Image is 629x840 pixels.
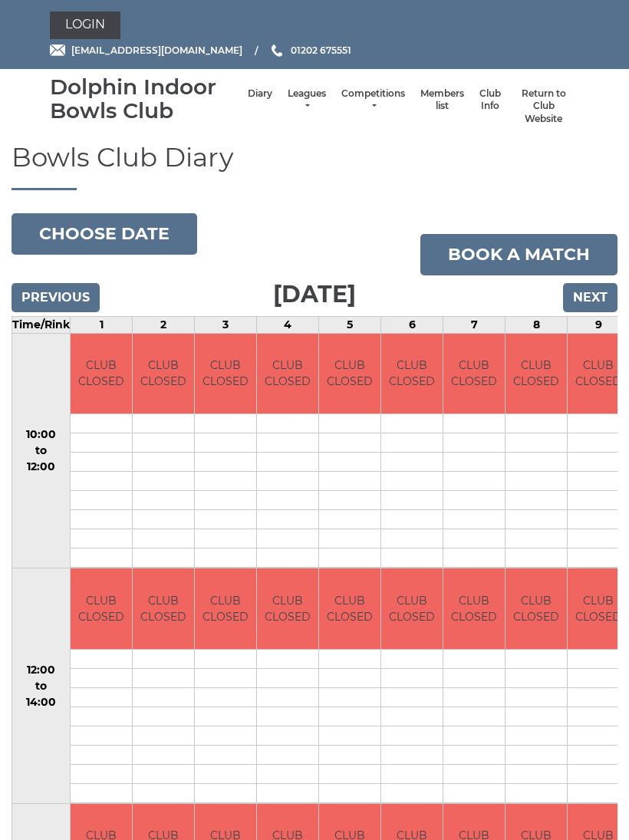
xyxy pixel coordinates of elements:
[71,568,132,649] td: CLUB CLOSED
[50,75,240,123] div: Dolphin Indoor Bowls Club
[291,44,351,56] span: 01202 675551
[71,334,132,414] td: CLUB CLOSED
[443,316,506,333] td: 7
[568,334,629,414] td: CLUB CLOSED
[195,568,256,649] td: CLUB CLOSED
[381,334,443,414] td: CLUB CLOSED
[257,334,318,414] td: CLUB CLOSED
[319,316,381,333] td: 5
[12,333,71,568] td: 10:00 to 12:00
[341,87,405,113] a: Competitions
[50,44,65,56] img: Email
[12,316,71,333] td: Time/Rink
[12,213,197,255] button: Choose date
[420,87,464,113] a: Members list
[257,568,318,649] td: CLUB CLOSED
[248,87,272,100] a: Diary
[12,283,100,312] input: Previous
[381,316,443,333] td: 6
[257,316,319,333] td: 4
[420,234,617,275] a: Book a match
[195,316,257,333] td: 3
[133,334,194,414] td: CLUB CLOSED
[133,316,195,333] td: 2
[12,143,617,189] h1: Bowls Club Diary
[516,87,571,126] a: Return to Club Website
[568,568,629,649] td: CLUB CLOSED
[443,568,505,649] td: CLUB CLOSED
[12,568,71,804] td: 12:00 to 14:00
[50,12,120,39] a: Login
[272,44,282,57] img: Phone us
[381,568,443,649] td: CLUB CLOSED
[506,316,568,333] td: 8
[71,44,242,56] span: [EMAIL_ADDRESS][DOMAIN_NAME]
[195,334,256,414] td: CLUB CLOSED
[71,316,133,333] td: 1
[443,334,505,414] td: CLUB CLOSED
[506,568,567,649] td: CLUB CLOSED
[479,87,501,113] a: Club Info
[319,568,380,649] td: CLUB CLOSED
[50,43,242,58] a: Email [EMAIL_ADDRESS][DOMAIN_NAME]
[133,568,194,649] td: CLUB CLOSED
[269,43,351,58] a: Phone us 01202 675551
[506,334,567,414] td: CLUB CLOSED
[288,87,326,113] a: Leagues
[319,334,380,414] td: CLUB CLOSED
[563,283,617,312] input: Next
